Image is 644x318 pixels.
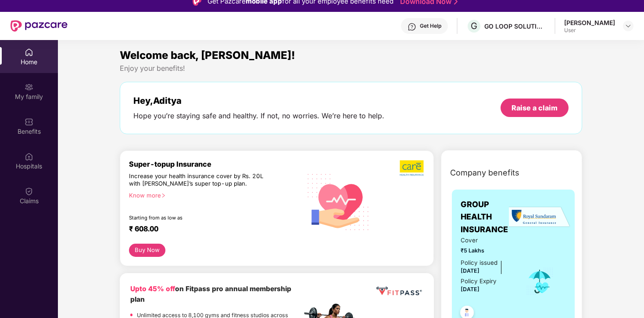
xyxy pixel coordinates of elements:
[161,193,166,198] span: right
[450,167,519,179] span: Company benefits
[11,20,68,32] img: New Pazcare Logo
[526,267,554,296] img: icon
[461,258,497,267] div: Policy issued
[129,160,301,168] div: Super-topup Insurance
[625,22,632,29] img: svg+xml;base64,PHN2ZyBpZD0iRHJvcGRvd24tMzJ4MzIiIHhtbG5zPSJodHRwOi8vd3d3LnczLm9yZy8yMDAwL3N2ZyIgd2...
[133,95,384,106] div: Hey, Aditya
[129,192,296,198] div: Know more
[484,22,546,30] div: GO LOOP SOLUTIONS PRIVATE LIMITED
[129,215,264,221] div: Starting from as low as
[375,284,423,299] img: fppp.png
[130,285,175,293] b: Upto 45% off
[120,49,295,62] span: Welcome back, [PERSON_NAME]!
[408,22,416,31] img: svg+xml;base64,PHN2ZyBpZD0iSGVscC0zMngzMiIgeG1sbnM9Imh0dHA6Ly93d3cudzMub3JnLzIwMDAvc3ZnIiB3aWR0aD...
[564,27,615,34] div: User
[420,22,441,29] div: Get Help
[129,244,165,257] button: Buy Now
[471,21,477,31] span: G
[400,160,425,176] img: b5dec4f62d2307b9de63beb79f102df3.png
[461,198,513,236] span: GROUP HEALTH INSURANCE
[461,277,497,286] div: Policy Expiry
[301,164,376,239] img: svg+xml;base64,PHN2ZyB4bWxucz0iaHR0cDovL3d3dy53My5vcmcvMjAwMC9zdmciIHhtbG5zOnhsaW5rPSJodHRwOi8vd3...
[461,267,479,274] span: [DATE]
[509,206,570,228] img: insurerLogo
[461,246,513,255] span: ₹5 Lakhs
[129,172,264,188] div: Increase your health insurance cover by Rs. 20L with [PERSON_NAME]’s super top-up plan.
[25,83,33,91] img: svg+xml;base64,PHN2ZyB3aWR0aD0iMjAiIGhlaWdodD0iMjAiIHZpZXdCb3g9IjAgMCAyMCAyMCIgZmlsbD0ibm9uZSIgeG...
[130,285,291,303] b: on Fitpass pro annual membership plan
[461,236,513,245] span: Cover
[461,286,479,292] span: [DATE]
[25,117,33,126] img: svg+xml;base64,PHN2ZyBpZD0iQmVuZWZpdHMiIHhtbG5zPSJodHRwOi8vd3d3LnczLm9yZy8yMDAwL3N2ZyIgd2lkdGg9Ij...
[120,64,582,73] div: Enjoy your benefits!
[25,48,33,57] img: svg+xml;base64,PHN2ZyBpZD0iSG9tZSIgeG1sbnM9Imh0dHA6Ly93d3cudzMub3JnLzIwMDAvc3ZnIiB3aWR0aD0iMjAiIG...
[512,103,558,113] div: Raise a claim
[25,187,33,196] img: svg+xml;base64,PHN2ZyBpZD0iQ2xhaW0iIHhtbG5zPSJodHRwOi8vd3d3LnczLm9yZy8yMDAwL3N2ZyIgd2lkdGg9IjIwIi...
[25,152,33,161] img: svg+xml;base64,PHN2ZyBpZD0iSG9zcGl0YWxzIiB4bWxucz0iaHR0cDovL3d3dy53My5vcmcvMjAwMC9zdmciIHdpZHRoPS...
[133,111,384,121] div: Hope you’re staying safe and healthy. If not, no worries. We’re here to help.
[564,18,615,27] div: [PERSON_NAME]
[129,224,293,235] div: ₹ 608.00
